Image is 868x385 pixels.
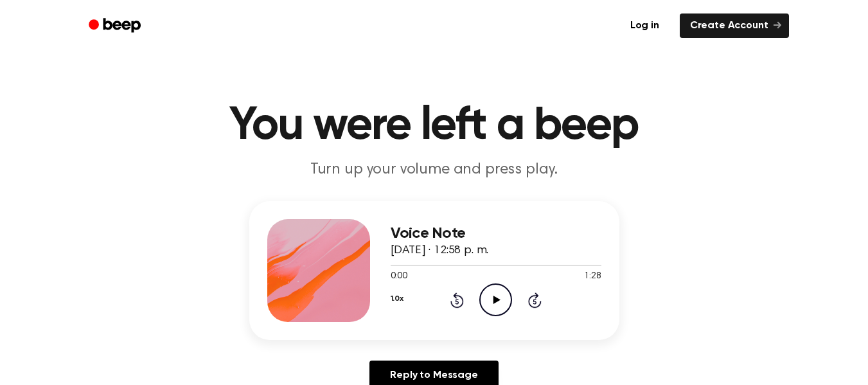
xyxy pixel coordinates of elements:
p: Turn up your volume and press play. [188,159,681,181]
span: 0:00 [391,270,407,283]
span: 1:28 [584,270,601,283]
h3: Voice Note [391,225,601,242]
span: [DATE] · 12:58 p. m. [391,245,489,256]
a: Log in [617,11,672,40]
button: 1.0x [391,288,403,310]
a: Create Account [680,13,789,38]
h1: You were left a beep [105,103,763,149]
a: Beep [80,13,152,39]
